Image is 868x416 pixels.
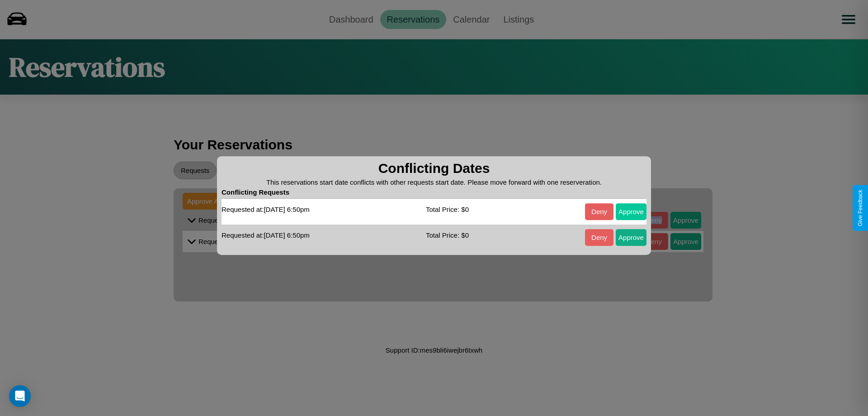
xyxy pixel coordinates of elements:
p: Requested at: [DATE] 6:50pm [222,203,310,215]
div: Open Intercom Messenger [9,385,31,407]
button: Deny [585,229,613,246]
p: Total Price: $ 0 [426,203,469,215]
button: Approve [616,203,646,220]
p: Requested at: [DATE] 6:50pm [222,229,310,241]
button: Deny [585,203,613,220]
p: This reservations start date conflicts with other requests start date. Please move forward with o... [222,176,646,188]
div: Give Feedback [857,190,863,226]
h4: Conflicting Requests [222,188,646,199]
h3: Conflicting Dates [222,161,646,176]
button: Approve [616,229,646,246]
p: Total Price: $ 0 [426,229,469,241]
